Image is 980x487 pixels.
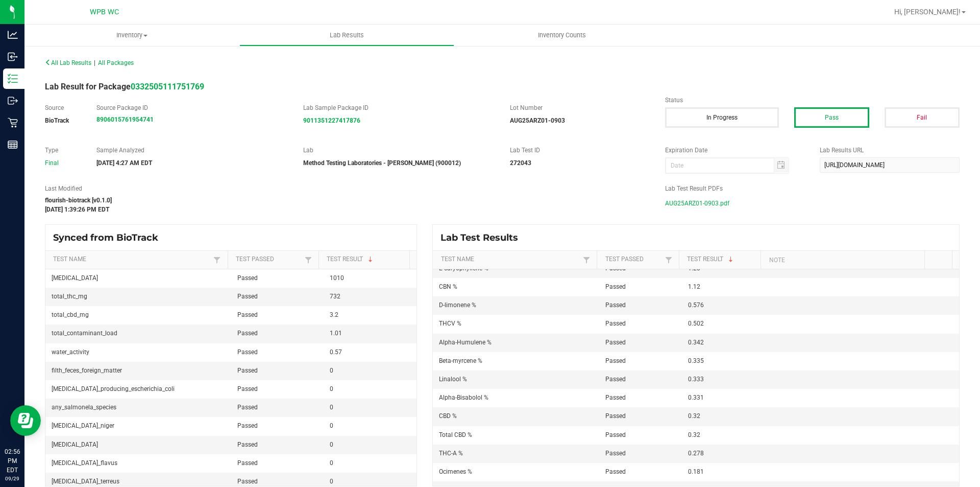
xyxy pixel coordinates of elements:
[330,478,333,485] span: 0
[688,394,704,401] span: 0.331
[237,459,258,467] span: Passed
[330,459,333,467] span: 0
[688,376,704,383] span: 0.333
[605,339,626,346] span: Passed
[688,302,704,309] span: 0.576
[10,405,41,436] iframe: Resource center
[237,349,258,356] span: Passed
[53,256,211,264] a: Test NameSortable
[237,478,258,485] span: Passed
[439,283,457,290] span: CBN %
[330,422,333,429] span: 0
[330,330,342,337] span: 1.01
[52,478,119,485] span: [MEDICAL_DATA]_terreus
[8,140,18,150] inline-svg: Reports
[605,283,626,290] span: Passed
[98,59,134,66] span: All Packages
[439,376,467,383] span: Linalool %
[302,253,314,266] a: Filter
[439,320,461,327] span: THCV %
[237,311,258,318] span: Passed
[52,367,122,374] span: filth_feces_foreign_matter
[53,232,166,243] span: Synced from BioTrack
[5,447,20,475] p: 02:56 PM EDT
[330,293,340,300] span: 732
[605,376,626,383] span: Passed
[439,450,463,457] span: THC-A %
[237,422,258,429] span: Passed
[688,450,704,457] span: 0.278
[439,431,472,438] span: Total CBD %
[45,59,91,66] span: All Lab Results
[327,256,406,264] a: Test ResultSortable
[52,441,98,448] span: [MEDICAL_DATA]
[665,107,779,128] button: In Progress
[8,96,18,106] inline-svg: Outbound
[510,103,650,112] label: Lot Number
[605,412,626,420] span: Passed
[237,367,258,374] span: Passed
[820,146,960,155] label: Lab Results URL
[94,59,95,66] span: |
[96,146,288,155] label: Sample Analyzed
[688,339,704,346] span: 0.342
[524,31,600,40] span: Inventory Counts
[439,339,492,346] span: Alpha-Humulene %
[688,468,704,475] span: 0.181
[605,450,626,457] span: Passed
[330,441,333,448] span: 0
[303,117,360,124] strong: 9011351227417876
[440,232,526,243] span: Lab Test Results
[90,8,119,16] span: WPB WC
[510,117,565,124] strong: AUG25ARZ01-0903
[727,256,735,264] span: Sortable
[45,197,112,204] strong: flourish-biotrack [v0.1.0]
[665,196,729,211] span: AUG25ARZ01-0903.pdf
[303,146,495,155] label: Lab
[605,320,626,327] span: Passed
[885,107,960,128] button: Fail
[454,25,669,46] a: Inventory Counts
[239,25,454,46] a: Lab Results
[330,385,333,392] span: 0
[794,107,869,128] button: Pass
[580,253,593,266] a: Filter
[45,158,81,168] div: Final
[688,412,700,420] span: 0.32
[52,311,89,318] span: total_cbd_mg
[439,468,472,475] span: Ocimenes %
[52,274,98,282] span: [MEDICAL_DATA]
[8,30,18,40] inline-svg: Analytics
[510,146,650,155] label: Lab Test ID
[330,367,333,374] span: 0
[303,159,461,167] strong: Method Testing Laboratories - [PERSON_NAME] (900012)
[303,103,495,112] label: Lab Sample Package ID
[52,330,117,337] span: total_contaminant_load
[52,293,87,300] span: total_thc_mg
[237,293,258,300] span: Passed
[45,206,109,213] strong: [DATE] 1:39:26 PM EDT
[605,431,626,438] span: Passed
[96,103,288,112] label: Source Package ID
[330,404,333,411] span: 0
[688,357,704,364] span: 0.335
[237,441,258,448] span: Passed
[330,274,344,282] span: 1010
[237,404,258,411] span: Passed
[8,118,18,128] inline-svg: Retail
[605,357,626,364] span: Passed
[605,256,663,264] a: Test PassedSortable
[441,256,580,264] a: Test NameSortable
[131,82,204,91] a: 0332505111751769
[663,253,675,266] a: Filter
[236,256,302,264] a: Test PassedSortable
[52,385,175,392] span: [MEDICAL_DATA]_producing_escherichia_coli
[96,159,152,167] strong: [DATE] 4:27 AM EDT
[96,116,154,123] a: 8906015761954741
[605,394,626,401] span: Passed
[665,184,960,193] label: Lab Test Result PDFs
[211,253,223,266] a: Filter
[330,311,338,318] span: 3.2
